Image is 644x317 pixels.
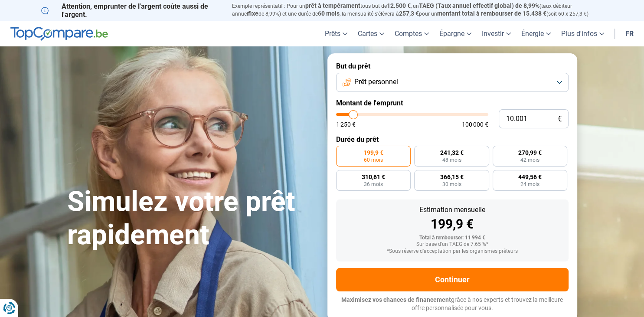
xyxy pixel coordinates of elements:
h1: Simulez votre prêt rapidement [67,185,317,252]
span: 199,9 € [363,150,383,156]
button: Continuer [336,268,569,291]
span: € [558,115,562,123]
div: Sur base d'un TAEG de 7.65 %* [343,242,562,248]
label: But du prêt [336,62,569,70]
span: 310,61 € [362,174,385,180]
span: 100 000 € [462,121,488,127]
span: 1 250 € [336,121,356,127]
img: TopCompare [10,27,108,41]
a: fr [620,21,639,46]
label: Montant de l'emprunt [336,99,569,107]
span: 60 mois [318,10,340,17]
span: Prêt personnel [354,77,398,87]
button: Prêt personnel [336,73,569,92]
span: 366,15 € [440,174,463,180]
div: 199,9 € [343,218,562,231]
span: 12.500 € [387,2,411,9]
p: grâce à nos experts et trouvez la meilleure offre personnalisée pour vous. [336,296,569,313]
span: 30 mois [442,182,461,187]
span: Maximisez vos chances de financement [341,296,451,303]
span: prêt à tempérament [305,2,360,9]
span: 241,32 € [440,150,463,156]
div: Total à rembourser: 11 994 € [343,235,562,241]
div: *Sous réserve d'acceptation par les organismes prêteurs [343,248,562,255]
span: 36 mois [364,182,383,187]
span: 60 mois [364,157,383,163]
a: Cartes [353,21,389,46]
label: Durée du prêt [336,135,569,144]
a: Investir [477,21,516,46]
a: Prêts [320,21,353,46]
span: 270,99 € [518,150,542,156]
span: fixe [248,10,258,17]
span: 42 mois [520,157,539,163]
span: 257,3 € [399,10,419,17]
p: Attention, emprunter de l'argent coûte aussi de l'argent. [41,2,222,19]
a: Énergie [516,21,556,46]
span: montant total à rembourser de 15.438 € [437,10,546,17]
p: Exemple représentatif : Pour un tous but de , un (taux débiteur annuel de 8,99%) et une durée de ... [232,2,603,18]
a: Comptes [389,21,434,46]
span: 24 mois [520,182,539,187]
span: 48 mois [442,157,461,163]
a: Épargne [434,21,477,46]
a: Plus d'infos [556,21,609,46]
span: TAEG (Taux annuel effectif global) de 8,99% [419,2,539,9]
span: 449,56 € [518,174,542,180]
div: Estimation mensuelle [343,206,562,213]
